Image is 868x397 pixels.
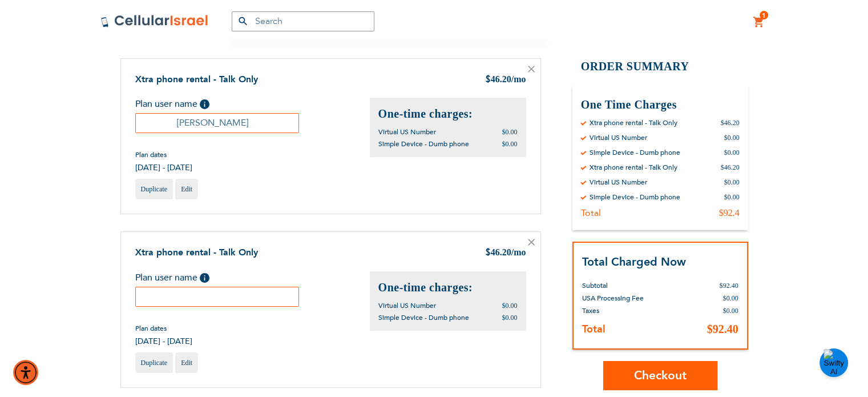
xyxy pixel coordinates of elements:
[582,254,686,270] strong: Total Charged Now
[511,74,526,84] span: /mo
[378,127,436,137] span: Virtual US Number
[723,307,738,315] span: $0.00
[590,193,680,202] div: Simple Device - Dumb phone
[582,271,686,292] th: Subtotal
[502,140,518,148] span: $0.00
[378,301,436,310] span: Virtual US Number
[762,11,766,20] span: 1
[707,323,738,335] span: $92.40
[135,246,258,259] a: Xtra phone rental - Talk Only
[378,280,518,295] h2: One-time charges:
[634,367,687,384] span: Checkout
[502,128,518,136] span: $0.00
[581,97,740,113] h3: One Time Charges
[13,360,38,385] div: Accessibility Menu
[590,163,677,172] div: Xtra phone rental - Talk Only
[135,73,258,86] a: Xtra phone rental - Talk Only
[378,313,469,322] span: Simple Device - Dumb phone
[721,118,740,127] div: $46.20
[724,148,740,157] div: $0.00
[724,193,740,202] div: $0.00
[603,361,717,390] button: Checkout
[141,359,168,367] span: Duplicate
[582,294,644,303] span: USA Processing Fee
[135,271,197,284] span: Plan user name
[502,314,518,322] span: $0.00
[485,247,491,260] span: $
[232,11,374,31] input: Search
[719,207,740,219] div: $92.4
[582,304,686,317] th: Taxes
[590,118,677,127] div: Xtra phone rental - Talk Only
[723,294,738,302] span: $0.00
[141,185,168,193] span: Duplicate
[581,207,601,219] div: Total
[590,148,680,157] div: Simple Device - Dumb phone
[721,163,740,172] div: $46.20
[502,302,518,310] span: $0.00
[135,150,192,159] span: Plan dates
[590,178,647,187] div: Virtual US Number
[200,273,209,283] span: Help
[175,179,198,199] a: Edit
[582,322,605,336] strong: Total
[181,185,192,193] span: Edit
[724,178,740,187] div: $0.00
[135,352,173,373] a: Duplicate
[378,106,518,122] h2: One-time charges:
[378,139,469,149] span: Simple Device - Dumb phone
[485,73,526,87] div: 46.20
[135,324,192,333] span: Plan dates
[175,352,198,373] a: Edit
[572,58,748,75] h2: Order Summary
[724,133,740,142] div: $0.00
[511,247,526,257] span: /mo
[200,99,209,109] span: Help
[135,336,192,347] span: [DATE] - [DATE]
[100,14,209,28] img: Cellular Israel Logo
[181,359,192,367] span: Edit
[135,98,197,110] span: Plan user name
[590,133,647,142] div: Virtual US Number
[485,246,526,260] div: 46.20
[720,282,738,290] span: $92.40
[485,74,491,87] span: $
[135,162,192,173] span: [DATE] - [DATE]
[753,15,765,29] a: 1
[135,179,173,199] a: Duplicate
